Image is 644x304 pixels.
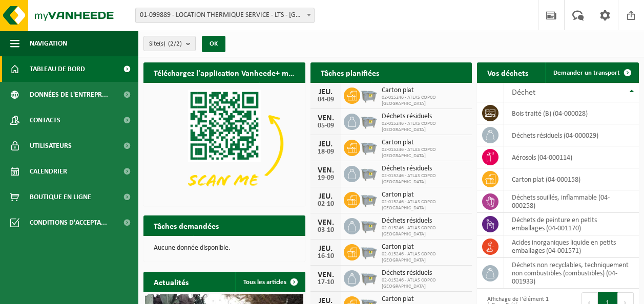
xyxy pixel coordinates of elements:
span: 02-015246 - ATLAS COPCO [GEOGRAPHIC_DATA] [382,173,467,185]
img: WB-2500-GAL-GY-01 [360,243,378,260]
div: VEN. [316,114,336,122]
img: Download de VHEPlus App [143,83,305,204]
h2: Vos déchets [477,62,538,82]
img: WB-2500-GAL-GY-01 [360,86,378,103]
img: WB-2500-GAL-GY-01 [360,138,378,156]
span: 02-015246 - ATLAS COPCO [GEOGRAPHIC_DATA] [382,199,467,211]
span: 02-015246 - ATLAS COPCO [GEOGRAPHIC_DATA] [382,251,467,264]
a: Tous les articles [235,272,304,292]
div: JEU. [316,192,336,201]
span: Site(s) [149,36,182,52]
div: 17-10 [316,279,336,286]
img: WB-2500-GAL-GY-01 [360,164,378,182]
div: JEU. [316,88,336,96]
td: bois traité (B) (04-000028) [504,102,639,124]
span: Déchets résiduels [382,165,467,173]
td: déchets souillés, inflammable (04-000258) [504,190,639,213]
span: Carton plat [382,191,467,199]
div: JEU. [316,245,336,253]
span: Données de l'entrepr... [30,82,108,107]
span: Carton plat [382,243,467,251]
span: Déchets résiduels [382,269,467,277]
span: Calendrier [30,159,67,184]
span: 01-099889 - LOCATION THERMIQUE SERVICE - LTS - CARVIN [136,8,314,23]
img: WB-2500-GAL-GY-01 [360,216,378,234]
img: WB-2500-GAL-GY-01 [360,112,378,129]
img: WB-2500-GAL-GY-01 [360,190,378,208]
span: Déchet [512,89,535,97]
div: 19-09 [316,175,336,182]
div: VEN. [316,271,336,279]
h2: Téléchargez l'application Vanheede+ maintenant! [143,62,305,82]
span: 02-015246 - ATLAS COPCO [GEOGRAPHIC_DATA] [382,147,467,159]
p: Aucune donnée disponible. [154,245,295,252]
span: Contacts [30,107,60,133]
span: 02-015246 - ATLAS COPCO [GEOGRAPHIC_DATA] [382,277,467,290]
h2: Actualités [143,272,199,292]
span: Tableau de bord [30,56,85,82]
div: 05-09 [316,122,336,129]
button: OK [202,36,225,52]
a: Demander un transport [545,62,638,83]
td: acides inorganiques liquide en petits emballages (04-001571) [504,235,639,258]
span: Utilisateurs [30,133,72,159]
td: déchets résiduels (04-000029) [504,124,639,146]
span: Demander un transport [553,70,620,76]
td: déchets non recyclables, techniquement non combustibles (combustibles) (04-001933) [504,258,639,289]
span: 02-015246 - ATLAS COPCO [GEOGRAPHIC_DATA] [382,121,467,133]
div: 18-09 [316,148,336,156]
div: 03-10 [316,227,336,234]
count: (2/2) [168,40,182,47]
span: Boutique en ligne [30,184,91,210]
button: Site(s)(2/2) [143,36,196,51]
span: Déchets résiduels [382,113,467,121]
div: 04-09 [316,96,336,103]
div: 02-10 [316,201,336,208]
div: 16-10 [316,253,336,260]
span: 02-015246 - ATLAS COPCO [GEOGRAPHIC_DATA] [382,95,467,107]
h2: Tâches demandées [143,215,229,235]
span: Déchets résiduels [382,217,467,225]
img: WB-2500-GAL-GY-01 [360,269,378,286]
div: VEN. [316,166,336,175]
span: Carton plat [382,139,467,147]
span: Navigation [30,31,67,56]
div: JEU. [316,140,336,148]
span: Carton plat [382,295,467,303]
td: aérosols (04-000114) [504,146,639,168]
span: 02-015246 - ATLAS COPCO [GEOGRAPHIC_DATA] [382,225,467,237]
span: Conditions d'accepta... [30,210,107,235]
span: 01-099889 - LOCATION THERMIQUE SERVICE - LTS - CARVIN [135,8,315,23]
div: VEN. [316,219,336,227]
span: Carton plat [382,86,467,95]
td: déchets de peinture en petits emballages (04-001170) [504,213,639,235]
h2: Tâches planifiées [310,62,389,82]
td: carton plat (04-000158) [504,168,639,190]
